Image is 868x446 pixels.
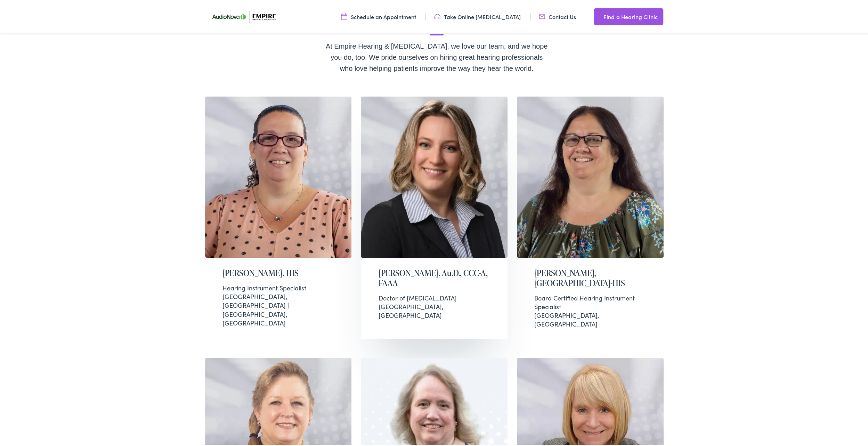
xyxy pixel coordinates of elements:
div: At Empire Hearing & [MEDICAL_DATA], we love our team, and we hope you do, too. We pride ourselves... [325,39,548,73]
div: [GEOGRAPHIC_DATA], [GEOGRAPHIC_DATA] [534,292,646,327]
a: Contact Us [539,11,576,19]
a: [PERSON_NAME], HIS Hearing Instrument Specialist[GEOGRAPHIC_DATA], [GEOGRAPHIC_DATA] | [GEOGRAPHI... [205,95,352,337]
a: [PERSON_NAME], [GEOGRAPHIC_DATA]-HIS Board Certified Hearing Instrument Specialist[GEOGRAPHIC_DAT... [517,95,664,337]
img: utility icon [434,11,440,19]
h2: [PERSON_NAME], HIS [222,267,334,277]
div: Hearing Instrument Specialist [222,282,334,291]
h2: [PERSON_NAME], Au.D., CCC-A, FAAA [378,267,490,287]
img: utility icon [341,11,347,19]
a: [PERSON_NAME], Au.D., CCC-A, FAAA Doctor of [MEDICAL_DATA][GEOGRAPHIC_DATA], [GEOGRAPHIC_DATA] [361,95,508,337]
a: Take Online [MEDICAL_DATA] [434,11,521,19]
img: utility icon [594,11,600,19]
div: [GEOGRAPHIC_DATA], [GEOGRAPHIC_DATA] [378,292,490,319]
img: utility icon [539,11,545,19]
div: [GEOGRAPHIC_DATA], [GEOGRAPHIC_DATA] | [GEOGRAPHIC_DATA], [GEOGRAPHIC_DATA] [222,282,334,326]
a: Find a Hearing Clinic [594,7,663,24]
div: Board Certified Hearing Instrument Specialist [534,292,646,309]
div: Doctor of [MEDICAL_DATA] [378,292,490,301]
h2: [PERSON_NAME], [GEOGRAPHIC_DATA]-HIS [534,267,646,287]
a: Schedule an Appointment [341,11,416,19]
